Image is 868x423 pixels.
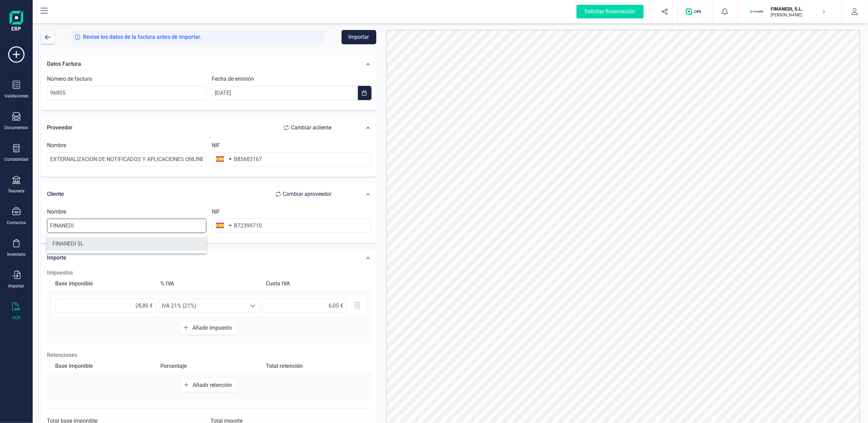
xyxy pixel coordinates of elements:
div: Datos Factura [44,57,342,72]
label: NIF [212,208,220,216]
p: Retenciones [47,351,372,359]
div: Cuota IVA [263,277,366,291]
span: Añadir retención [193,382,235,388]
span: Importe [47,254,66,261]
button: Añadir retención [181,378,237,392]
button: Solicitar financiación [568,1,652,22]
p: [PERSON_NAME] [771,12,825,18]
div: Contabilidad [4,157,28,162]
div: Inventario [7,252,26,257]
img: Logo de OPS [686,8,704,15]
div: OCR [13,315,20,320]
label: Número de factura [47,75,92,83]
span: IVA 21% (21%) [159,299,246,313]
div: Documentos [5,125,28,130]
span: Cambiar a cliente [291,124,331,132]
label: NIF [212,141,220,150]
div: Validaciones [4,93,28,99]
div: Contactos [7,220,26,225]
div: % IVA [158,277,261,291]
div: Importar [9,283,25,289]
button: Cambiar acliente [277,121,338,135]
div: Total retención [263,359,366,373]
span: Revise los datos de la factura antes de importar. [83,33,201,41]
h2: Impuestos [47,269,372,277]
div: Solicitar financiación [577,5,644,18]
button: Logo de OPS [682,1,708,22]
label: Nombre [47,208,66,216]
span: Añadir impuesto [192,325,235,331]
div: Base imponible [52,277,155,291]
button: Importar [342,30,376,44]
img: Logo Finanedi [10,11,23,33]
input: 0,00 € [55,299,156,313]
div: Porcentaje [158,359,261,373]
button: Cambiar aproveedor [269,187,338,201]
input: 0,00 € [262,299,346,313]
label: Nombre [47,141,66,150]
button: FIFINANEDI, S.L.[PERSON_NAME] [746,1,834,22]
div: Cliente [47,187,338,201]
label: Fecha de emisión [212,75,254,83]
button: Añadir impuesto [181,321,237,335]
span: Cambiar a proveedor [283,190,331,198]
div: Tesorería [8,188,25,194]
li: FINANEDI SL [47,237,206,251]
div: Proveedor [47,121,338,135]
div: Base imponible [52,359,155,373]
img: FI [749,4,764,19]
p: FINANEDI, S.L. [771,5,825,12]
